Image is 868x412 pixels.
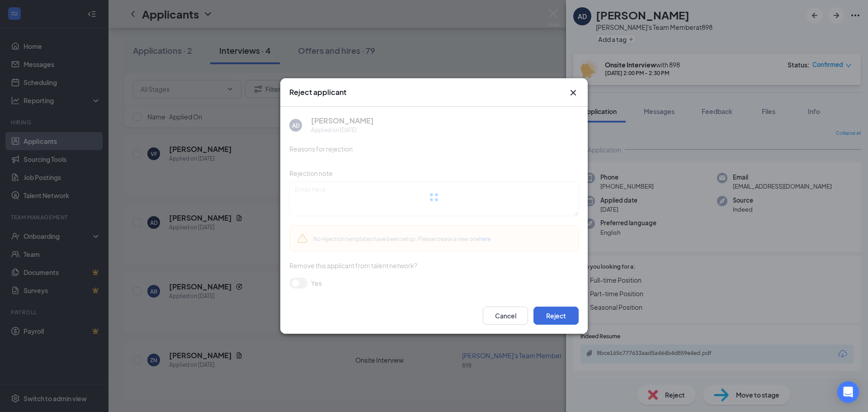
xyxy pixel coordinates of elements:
[568,87,579,98] svg: Cross
[568,87,579,98] button: Close
[533,307,579,325] button: Reject
[837,381,859,403] div: Open Intercom Messenger
[289,87,346,97] h3: Reject applicant
[483,307,528,325] button: Cancel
